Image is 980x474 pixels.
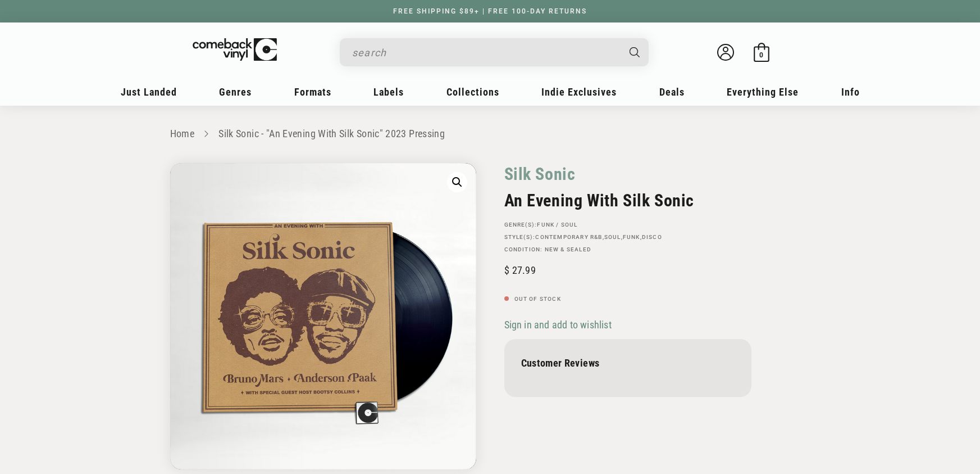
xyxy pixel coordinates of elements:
[504,296,751,303] p: Out of stock
[504,264,509,276] span: $
[340,38,649,66] div: Search
[535,234,602,240] a: Contemporary R&B
[219,86,252,98] span: Genres
[446,86,499,98] span: Collections
[352,41,618,64] input: search
[504,191,751,210] h2: An Evening With Silk Sonic
[642,234,662,240] a: Disco
[619,38,650,66] button: Search
[170,128,194,139] a: Home
[504,163,576,185] a: Silk Sonic
[759,51,763,59] span: 0
[659,86,685,98] span: Deals
[504,318,615,331] button: Sign in and add to wishlist
[537,222,577,228] a: Funk / Soul
[504,319,612,331] span: Sign in and add to wishlist
[373,86,404,98] span: Labels
[382,7,598,15] a: FREE SHIPPING $89+ | FREE 100-DAY RETURNS
[604,234,621,240] a: Soul
[521,357,735,369] p: Customer Reviews
[121,86,177,98] span: Just Landed
[170,126,810,142] nav: breadcrumbs
[541,86,617,98] span: Indie Exclusives
[504,222,751,228] p: GENRE(S):
[841,86,860,98] span: Info
[504,234,751,241] p: STYLE(S): , , ,
[504,264,536,276] span: 27.99
[218,128,445,139] a: Silk Sonic - "An Evening With Silk Sonic" 2023 Pressing
[504,246,751,253] p: Condition: New & Sealed
[623,234,640,240] a: Funk
[294,86,331,98] span: Formats
[727,86,799,98] span: Everything Else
